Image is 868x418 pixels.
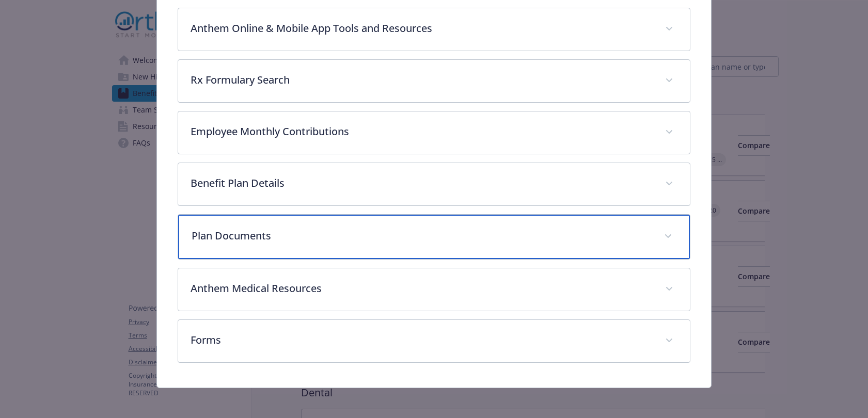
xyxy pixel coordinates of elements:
p: Plan Documents [192,228,652,244]
p: Anthem Medical Resources [191,281,653,296]
div: Forms [178,320,690,362]
div: Benefit Plan Details [178,163,690,205]
div: Employee Monthly Contributions [178,111,690,154]
div: Anthem Online & Mobile App Tools and Resources [178,8,690,51]
div: Anthem Medical Resources [178,268,690,311]
div: Rx Formulary Search [178,60,690,102]
div: Plan Documents [178,215,690,259]
p: Rx Formulary Search [191,72,653,88]
p: Employee Monthly Contributions [191,124,653,139]
p: Anthem Online & Mobile App Tools and Resources [191,21,653,36]
p: Benefit Plan Details [191,175,653,191]
p: Forms [191,332,653,348]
